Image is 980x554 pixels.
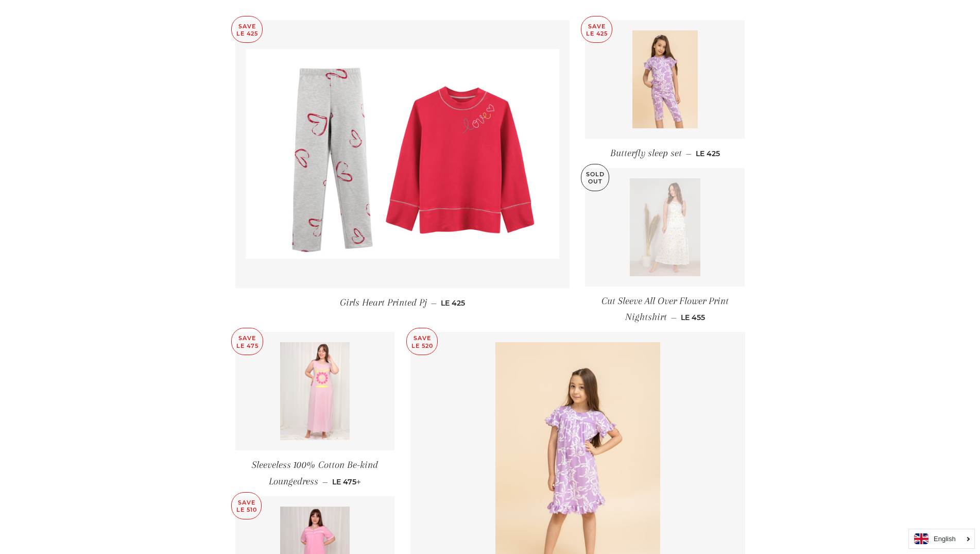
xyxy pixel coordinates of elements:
p: Save LE 475 [232,328,263,355]
span: Cut Sleeve All Over Flower Print Nightshirt [601,295,729,323]
span: LE 475 [332,477,361,486]
span: — [431,298,437,308]
a: Cut Sleeve All Over Flower Print Nightshirt — LE 455 [585,287,745,332]
p: Save LE 425 [581,16,612,43]
span: LE 425 [441,298,465,308]
p: Save LE 510 [232,493,261,519]
a: Sleeveless 100% Cotton Be-kind Loungedress — LE 475 [235,450,395,496]
a: English [914,533,969,544]
a: Girls Heart Printed Pj — LE 425 [235,288,570,317]
span: Butterfly sleep set [610,147,682,159]
span: — [322,477,328,486]
span: LE 425 [696,149,720,158]
span: Sleeveless 100% Cotton Be-kind Loungedress [252,459,378,486]
a: Butterfly sleep set — LE 425 [585,139,745,168]
span: — [686,149,692,158]
i: English [934,535,956,542]
span: Girls Heart Printed Pj [340,297,427,308]
p: Save LE 520 [407,328,437,355]
span: LE 455 [681,313,705,322]
p: Sold Out [581,164,609,191]
p: Save LE 425 [232,16,262,43]
span: — [671,313,677,322]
